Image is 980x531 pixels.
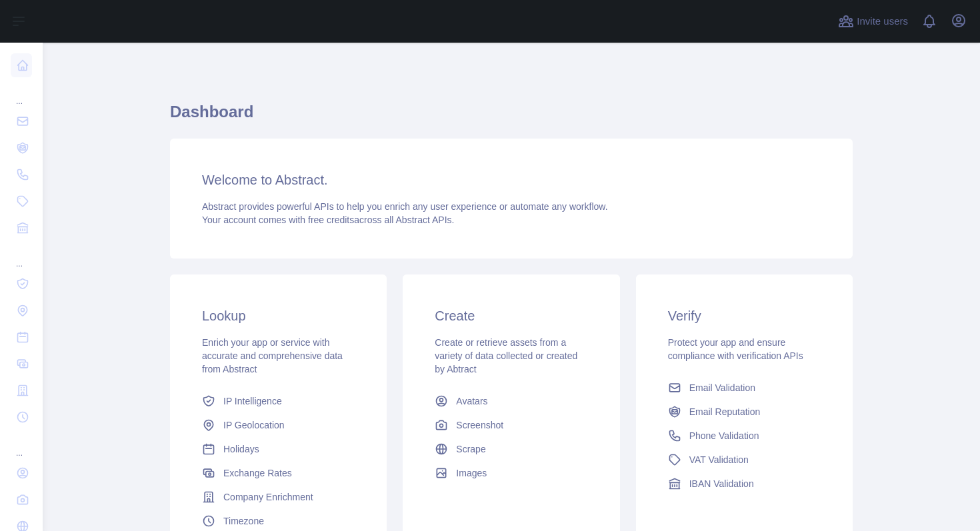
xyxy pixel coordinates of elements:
[689,453,749,466] span: VAT Validation
[663,472,826,496] a: IBAN Validation
[170,101,853,133] h1: Dashboard
[429,437,593,461] a: Scrape
[429,461,593,485] a: Images
[223,514,264,528] span: Timezone
[223,418,285,432] span: IP Geolocation
[668,306,821,325] h3: Verify
[429,413,593,437] a: Screenshot
[429,389,593,413] a: Avatars
[456,394,487,408] span: Avatars
[202,337,343,374] span: Enrich your app or service with accurate and comprehensive data from Abstract
[435,337,577,374] span: Create or retrieve assets from a variety of data collected or created by Abtract
[689,405,761,418] span: Email Reputation
[223,466,292,480] span: Exchange Rates
[202,215,454,225] span: Your account comes with across all Abstract APIs.
[663,376,826,400] a: Email Validation
[223,394,282,408] span: IP Intelligence
[663,424,826,448] a: Phone Validation
[11,432,32,458] div: ...
[223,442,259,456] span: Holidays
[456,466,487,480] span: Images
[223,490,313,504] span: Company Enrichment
[435,306,587,325] h3: Create
[689,429,759,442] span: Phone Validation
[668,337,803,361] span: Protect your app and ensure compliance with verification APIs
[663,448,826,472] a: VAT Validation
[11,243,32,269] div: ...
[663,400,826,424] a: Email Reputation
[689,477,754,490] span: IBAN Validation
[857,14,908,29] span: Invite users
[197,485,360,509] a: Company Enrichment
[456,442,485,456] span: Scrape
[456,418,503,432] span: Screenshot
[308,215,354,225] span: free credits
[835,11,911,32] button: Invite users
[197,437,360,461] a: Holidays
[689,381,755,394] span: Email Validation
[197,461,360,485] a: Exchange Rates
[197,413,360,437] a: IP Geolocation
[197,389,360,413] a: IP Intelligence
[202,306,355,325] h3: Lookup
[202,171,821,189] h3: Welcome to Abstract.
[202,201,608,212] span: Abstract provides powerful APIs to help you enrich any user experience or automate any workflow.
[11,80,32,107] div: ...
